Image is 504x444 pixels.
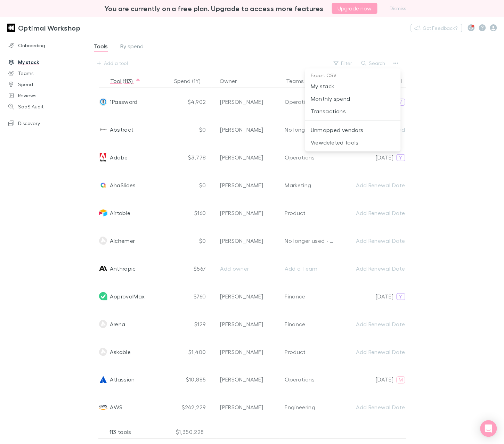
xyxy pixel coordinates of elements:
[311,138,395,147] span: View deleted tools
[480,420,497,437] div: Open Intercom Messenger
[305,71,401,80] p: Export CSV
[311,82,395,90] span: My stack
[311,94,395,103] span: Monthly spend
[311,107,395,115] span: Transactions
[311,126,395,134] span: Unmapped vendors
